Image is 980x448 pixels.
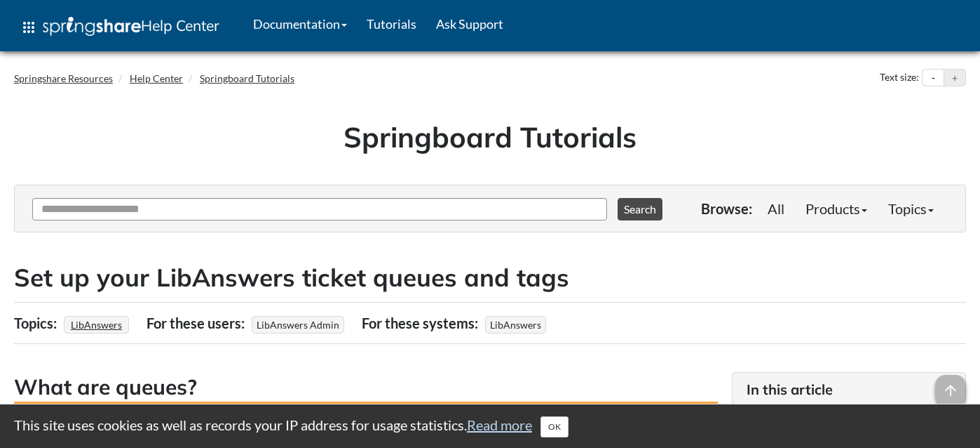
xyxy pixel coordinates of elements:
[701,199,752,218] p: Browse:
[69,315,124,335] a: LibAnswers
[467,416,532,433] a: Read more
[935,376,966,393] a: arrow_upward
[141,16,219,34] span: Help Center
[747,380,952,400] h3: In this article
[878,195,944,223] a: Topics
[877,69,922,87] div: Text size:
[147,310,248,336] div: For these users:
[25,117,955,157] h1: Springboard Tutorials
[14,372,718,404] h3: What are queues?
[362,310,482,336] div: For these systems:
[200,72,294,84] a: Springboard Tutorials
[130,72,183,84] a: Help Center
[426,6,513,41] a: Ask Support
[795,195,878,223] a: Products
[944,70,965,86] button: Increase text size
[14,310,60,336] div: Topics:
[357,6,426,41] a: Tutorials
[923,70,944,86] button: Decrease text size
[14,72,113,84] a: Springshare Resources
[11,6,229,48] a: apps Help Center
[618,198,662,220] button: Search
[935,375,966,406] span: arrow_upward
[14,261,966,295] h2: Set up your LibAnswers ticket queues and tags
[243,6,357,41] a: Documentation
[757,195,795,223] a: All
[540,416,569,437] button: Close
[252,316,344,334] span: LibAnswers Admin
[43,17,141,36] img: Springshare
[20,19,37,36] span: apps
[485,316,546,334] span: LibAnswers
